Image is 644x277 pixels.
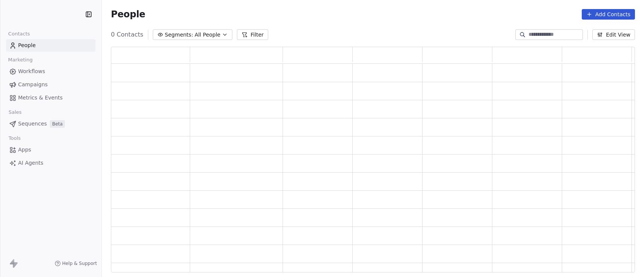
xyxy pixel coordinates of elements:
[6,78,95,91] a: Campaigns
[5,28,33,40] span: Contacts
[6,118,95,130] a: SequencesBeta
[111,30,143,39] span: 0 Contacts
[582,9,635,20] button: Add Contacts
[6,92,95,104] a: Metrics & Events
[592,29,635,40] button: Edit View
[6,144,95,156] a: Apps
[62,260,97,266] span: Help & Support
[18,41,36,49] span: People
[6,39,95,52] a: People
[6,65,95,78] a: Workflows
[18,67,45,75] span: Workflows
[55,260,97,266] a: Help & Support
[5,54,36,66] span: Marketing
[5,107,25,118] span: Sales
[18,81,48,89] span: Campaigns
[18,159,43,167] span: AI Agents
[111,9,145,20] span: People
[195,31,220,39] span: All People
[18,146,31,154] span: Apps
[18,94,63,102] span: Metrics & Events
[50,120,65,128] span: Beta
[165,31,193,39] span: Segments:
[5,133,24,144] span: Tools
[18,120,47,128] span: Sequences
[6,157,95,169] a: AI Agents
[237,29,268,40] button: Filter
